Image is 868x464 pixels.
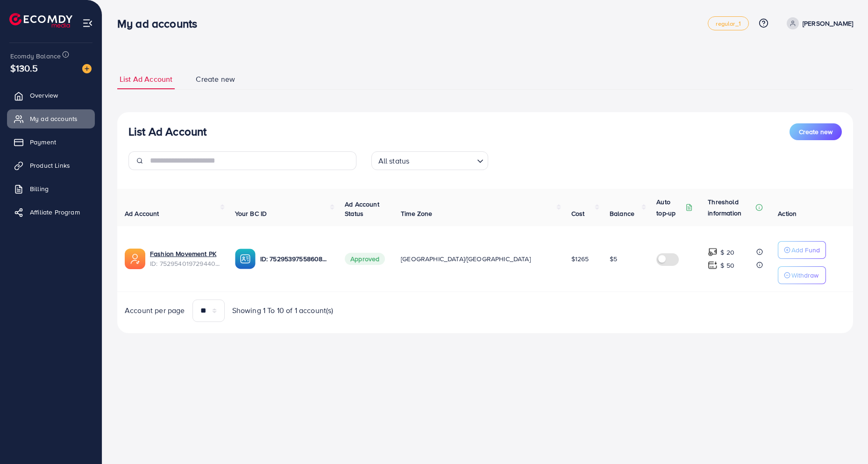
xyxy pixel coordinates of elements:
[571,209,585,218] span: Cost
[232,305,334,316] span: Showing 1 To 10 of 1 account(s)
[150,249,220,258] a: Fashion Movement PK
[708,247,718,257] img: top-up amount
[150,259,220,268] span: ID: 7529540197294407681
[150,249,220,268] div: <span class='underline'>Fashion Movement PK</span></br>7529540197294407681
[30,161,70,170] span: Product Links
[7,133,95,151] a: Payment
[401,254,531,264] span: [GEOGRAPHIC_DATA]/[GEOGRAPHIC_DATA]
[720,260,734,271] p: $ 50
[708,196,754,219] p: Threshold information
[790,123,842,140] button: Create new
[799,127,832,136] span: Create new
[377,154,412,168] span: All status
[571,254,589,264] span: $1265
[783,17,853,29] a: [PERSON_NAME]
[610,209,634,218] span: Balance
[7,203,95,221] a: Affiliate Program
[778,241,826,259] button: Add Fund
[30,207,80,217] span: Affiliate Program
[716,21,740,27] span: regular_1
[708,16,748,30] a: regular_1
[7,179,95,198] a: Billing
[708,260,718,270] img: top-up amount
[345,200,379,218] span: Ad Account Status
[791,244,820,256] p: Add Fund
[828,422,861,457] iframe: Chat
[345,253,385,265] span: Approved
[720,247,734,258] p: $ 20
[7,86,95,105] a: Overview
[9,13,72,28] img: logo
[30,184,49,193] span: Billing
[125,249,145,269] img: ic-ads-acc.e4c84228.svg
[10,61,38,75] span: $130.5
[7,109,95,128] a: My ad accounts
[371,151,488,170] div: Search for option
[412,152,473,168] input: Search for option
[778,209,797,218] span: Action
[120,74,172,85] span: List Ad Account
[235,249,256,269] img: ic-ba-acc.ded83a64.svg
[260,253,330,264] p: ID: 7529539755860836369
[778,266,826,284] button: Withdraw
[791,270,818,281] p: Withdraw
[125,209,159,218] span: Ad Account
[117,17,205,30] h3: My ad accounts
[235,209,267,218] span: Your BC ID
[7,156,95,175] a: Product Links
[610,254,617,264] span: $5
[196,74,235,85] span: Create new
[82,64,92,73] img: image
[30,91,58,100] span: Overview
[82,18,93,29] img: menu
[128,125,206,138] h3: List Ad Account
[30,114,78,123] span: My ad accounts
[125,305,185,316] span: Account per page
[656,196,683,219] p: Auto top-up
[30,137,56,147] span: Payment
[401,209,432,218] span: Time Zone
[10,51,61,61] span: Ecomdy Balance
[803,18,853,29] p: [PERSON_NAME]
